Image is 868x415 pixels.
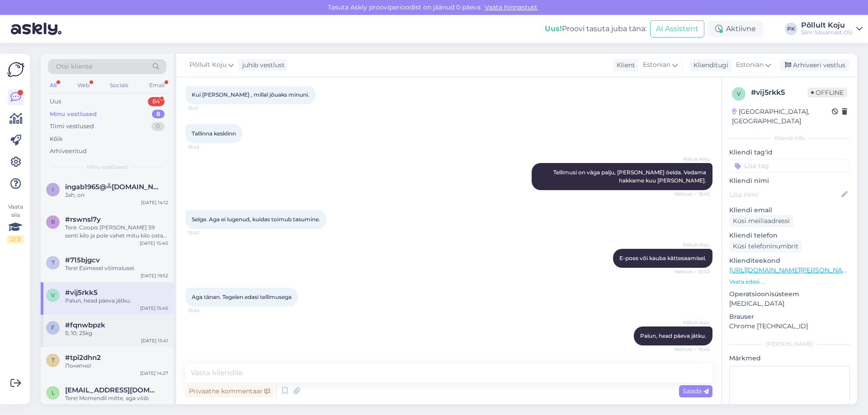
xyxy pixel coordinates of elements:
[239,61,285,70] div: juhib vestlust
[729,354,850,363] p: Märkmed
[643,60,670,70] span: Estonian
[729,159,850,173] input: Lisa tag
[50,110,97,119] div: Minu vestlused
[690,61,728,70] div: Klienditugi
[51,292,55,298] span: v
[65,329,168,337] div: 5; 10; 25kg
[52,357,55,364] span: t
[65,264,168,272] div: Tere! Esimesel võimalusel.
[729,205,850,215] p: Kliendi email
[75,79,91,91] div: Web
[729,289,850,299] p: Operatsioonisüsteem
[779,59,849,71] div: Arhiveeri vestlus
[675,191,710,197] span: Nähtud ✓ 15:42
[729,176,850,186] p: Kliendi nimi
[708,21,763,37] div: Aktiivne
[729,340,850,348] div: [PERSON_NAME]
[65,386,159,394] span: laine.tullus@mail.ee
[147,79,166,91] div: Email
[140,240,168,247] div: [DATE] 15:40
[51,324,55,331] span: f
[87,163,127,171] span: Minu vestlused
[729,134,850,142] div: Kliendi info
[108,79,130,91] div: Socials
[613,61,635,70] div: Klient
[56,62,92,71] span: Otsi kliente
[189,60,226,70] span: Põllult Koju
[482,3,540,11] a: Vaata hinnastust
[7,203,24,243] div: Vaata siia
[545,23,646,34] div: Proovi tasuta juba täna:
[737,90,741,97] span: v
[785,23,797,35] div: PK
[65,394,168,410] div: Tere! Momendil mitte, aga võib tulevikus tulla.
[65,224,168,240] div: Tere. Coopis [PERSON_NAME] 59 senti kilo ja pole vahet mitu kilo ostan. Öelge 1 põhjus Teilt ostm...
[192,91,309,98] span: Kui [PERSON_NAME] , millal jõuaks minuni.
[148,97,165,106] div: 84
[65,183,159,191] span: ingab1965@╩gmail.com
[729,240,802,252] div: Küsi telefoninumbrit
[188,307,222,314] span: 15:44
[807,88,847,98] span: Offline
[52,259,55,266] span: 7
[7,61,24,78] img: Askly Logo
[50,122,94,131] div: Tiimi vestlused
[545,24,562,33] b: Uus!
[48,79,58,91] div: All
[730,190,840,200] input: Lisa nimi
[729,322,850,331] p: Chrome [TECHNICAL_ID]
[65,297,168,305] div: Palun, head päeva jätku.
[141,199,168,206] div: [DATE] 14:12
[140,305,168,312] div: [DATE] 15:45
[729,299,850,308] p: [MEDICAL_DATA]
[751,87,807,98] div: # vij5rkk5
[188,105,222,112] span: 15:41
[51,219,55,225] span: r
[50,135,63,144] div: Kõik
[65,321,105,329] span: #fqnwbpzk
[729,278,850,286] p: Vaata edasi ...
[192,130,236,137] span: Tallinna kesklinn
[65,256,100,264] span: #715bjgcv
[7,235,24,243] div: 2 / 3
[50,97,61,106] div: Uus
[65,191,168,199] div: Jah, on
[675,346,710,353] span: Nähtud ✓ 15:45
[676,319,710,326] span: Põllult Koju
[192,216,320,223] span: Selge. Aga ei lugenud, kuidas toimub tasumine.
[729,312,850,322] p: Brauser
[732,107,832,126] div: [GEOGRAPHIC_DATA], [GEOGRAPHIC_DATA]
[729,256,850,266] p: Klienditeekond
[553,169,708,184] span: Tellimusi on väga palju, [PERSON_NAME] öelda. Vedama hakkame kuu [PERSON_NAME].
[188,229,222,236] span: 15:43
[65,289,98,297] span: #vij5rkk5
[140,370,168,377] div: [DATE] 14:27
[801,29,853,36] div: Siim Siitsamast OÜ
[152,110,165,119] div: 8
[729,266,854,274] a: [URL][DOMAIN_NAME][PERSON_NAME]
[736,60,764,70] span: Estonian
[729,231,850,240] p: Kliendi telefon
[676,242,710,248] span: Põllult Koju
[192,294,292,300] span: Aga tänan. Tegelen edasi tellimusega
[50,147,87,156] div: Arhiveeritud
[185,385,274,397] div: Privaatne kommentaar
[141,337,168,344] div: [DATE] 15:41
[729,215,793,227] div: Küsi meiliaadressi
[729,148,850,157] p: Kliendi tag'id
[676,156,710,163] span: Põllult Koju
[675,268,710,275] span: Nähtud ✓ 15:43
[683,387,709,395] span: Saada
[65,354,101,362] span: #tpi2dhn2
[52,186,54,193] span: i
[188,144,222,150] span: 15:42
[640,332,706,339] span: Palun, head päeva jätku.
[52,389,55,396] span: l
[650,20,704,37] button: AI Assistent
[801,22,863,36] a: Põllult KojuSiim Siitsamast OÜ
[65,362,168,370] div: Понятно!
[151,122,165,131] div: 0
[619,255,706,261] span: E-poes või kauba kättesaamisel.
[141,272,168,279] div: [DATE] 19:52
[65,215,101,224] span: #rswnsl7y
